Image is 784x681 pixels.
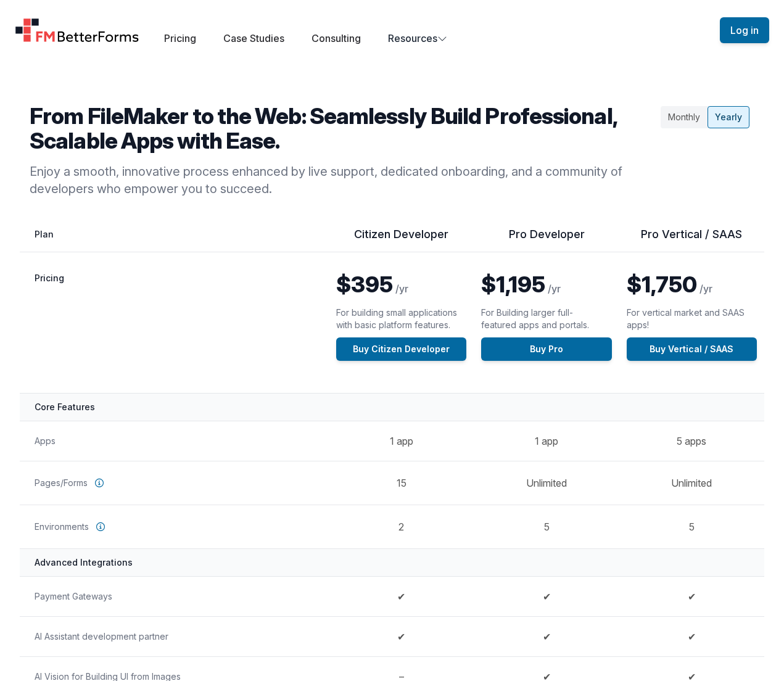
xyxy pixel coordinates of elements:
[20,393,764,421] th: Core Features
[30,104,656,153] h2: From FileMaker to the Web: Seamlessly Build Professional, Scalable Apps with Ease.
[15,18,139,43] a: Home
[20,461,329,505] th: Pages/Forms
[619,576,764,616] td: ✔
[481,271,545,298] span: $1,195
[329,461,474,505] td: 15
[627,337,757,361] a: Buy Vertical / SAAS
[20,616,329,656] th: AI Assistant development partner
[20,548,764,576] th: Advanced Integrations
[619,505,764,548] td: 5
[481,337,611,361] a: Buy Pro
[329,616,474,656] td: ✔
[336,307,460,331] p: For building small applications with basic platform features.
[619,616,764,656] td: ✔
[619,421,764,461] td: 5 apps
[312,32,361,44] a: Consulting
[336,337,466,361] a: Buy Citizen Developer
[699,283,712,295] span: /yr
[548,283,561,295] span: /yr
[388,31,447,46] button: Resources
[30,163,656,197] p: Enjoy a smooth, innovative process enhanced by live support, dedicated onboarding, and a communit...
[20,421,329,461] th: Apps
[223,32,284,44] a: Case Studies
[474,616,619,656] td: ✔
[20,252,329,394] th: Pricing
[708,106,749,128] div: Yearly
[474,227,619,252] th: Pro Developer
[627,307,750,331] p: For vertical market and SAAS apps!
[329,576,474,616] td: ✔
[336,271,393,298] span: $395
[474,505,619,548] td: 5
[661,106,708,128] div: Monthly
[20,505,329,548] th: Environments
[619,227,764,252] th: Pro Vertical / SAAS
[474,421,619,461] td: 1 app
[329,227,474,252] th: Citizen Developer
[35,229,54,239] span: Plan
[627,271,697,298] span: $1,750
[329,505,474,548] td: 2
[20,576,329,616] th: Payment Gateways
[474,461,619,505] td: Unlimited
[720,17,769,43] button: Log in
[481,307,605,331] p: For Building larger full-featured apps and portals.
[395,283,408,295] span: /yr
[329,421,474,461] td: 1 app
[474,576,619,616] td: ✔
[619,461,764,505] td: Unlimited
[164,32,196,44] a: Pricing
